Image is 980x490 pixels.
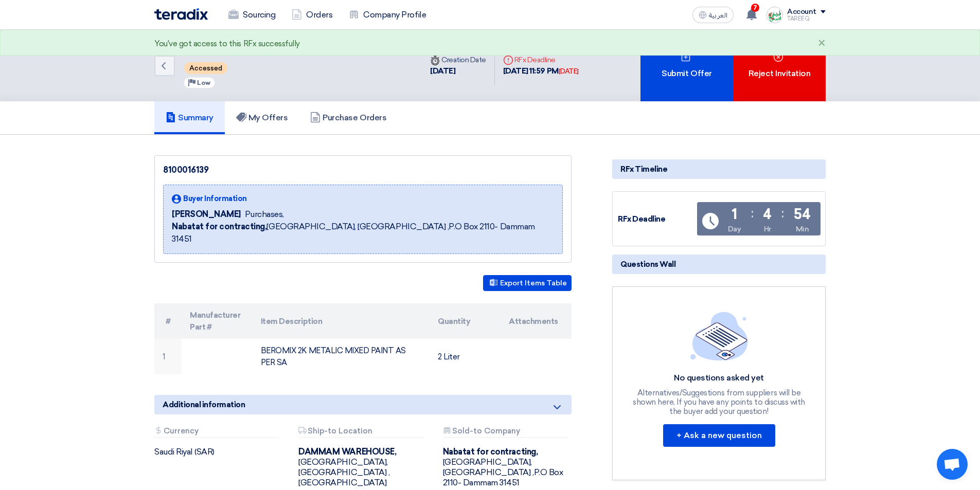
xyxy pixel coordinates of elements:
[818,38,826,50] div: ×
[767,7,783,23] img: Screenshot___1727703618088.png
[299,101,398,134] a: Purchase Orders
[253,303,430,339] th: Item Description
[220,4,283,26] a: Sourcing
[559,66,579,77] div: [DATE]
[182,303,253,339] th: Manufacturer Part #
[154,38,300,50] div: You've got access to this RFx successfully
[310,113,386,123] h5: Purchase Orders
[430,65,486,77] div: [DATE]
[632,373,807,384] div: No questions asked yet
[763,207,772,222] div: 4
[781,204,784,223] div: :
[733,30,826,101] div: Reject Invitation
[732,207,737,222] div: 1
[154,8,208,20] img: Teradix logo
[245,208,284,221] span: Purchases,
[172,222,266,231] b: Nabatat for contracting,
[298,447,396,457] b: DAMMAM WAREHOUSE,
[751,204,754,223] div: :
[166,113,213,123] h5: Summary
[796,224,809,234] div: Min
[443,447,538,457] b: Nabatat for contracting,
[236,113,288,123] h5: My Offers
[751,4,759,12] span: 7
[663,424,775,447] button: + Ask a new question
[728,224,741,234] div: Day
[787,16,826,22] div: TAREEQ
[298,447,427,488] div: [GEOGRAPHIC_DATA], [GEOGRAPHIC_DATA] ,[GEOGRAPHIC_DATA]
[937,449,968,480] div: Open chat
[483,275,572,291] button: Export Items Table
[501,303,572,339] th: Attachments
[503,55,579,65] div: RFx Deadline
[298,427,423,438] div: Ship-to Location
[283,4,341,26] a: Orders
[154,447,283,457] div: Saudi Riyal (SAR)
[172,208,241,221] span: [PERSON_NAME]
[197,79,210,86] span: Low
[692,7,734,23] button: العربية
[183,193,247,204] span: Buyer Information
[154,427,279,438] div: Currency
[154,101,225,134] a: Summary
[430,339,501,374] td: 2 Liter
[640,30,733,101] div: Submit Offer
[709,12,727,19] span: العربية
[430,303,501,339] th: Quantity
[253,339,430,374] td: BEROMIX 2K METALIC MIXED PAINT AS PER SA
[163,164,563,176] div: 8100016139
[690,312,748,360] img: empty_state_list.svg
[154,303,182,339] th: #
[503,65,579,77] div: [DATE] 11:59 PM
[620,259,675,270] span: Questions Wall
[430,55,486,65] div: Creation Date
[184,62,227,74] span: Accessed
[618,213,695,225] div: RFx Deadline
[794,207,810,222] div: 54
[443,447,572,488] div: [GEOGRAPHIC_DATA], [GEOGRAPHIC_DATA] ,P.O Box 2110- Dammam 31451
[172,221,554,245] span: [GEOGRAPHIC_DATA], [GEOGRAPHIC_DATA] ,P.O Box 2110- Dammam 31451
[154,339,182,374] td: 1
[341,4,434,26] a: Company Profile
[787,8,816,16] div: Account
[764,224,771,234] div: Hr
[632,388,807,416] div: Alternatives/Suggestions from suppliers will be shown here, If you have any points to discuss wit...
[612,159,826,179] div: RFx Timeline
[163,399,245,410] span: Additional information
[443,427,567,438] div: Sold-to Company
[225,101,299,134] a: My Offers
